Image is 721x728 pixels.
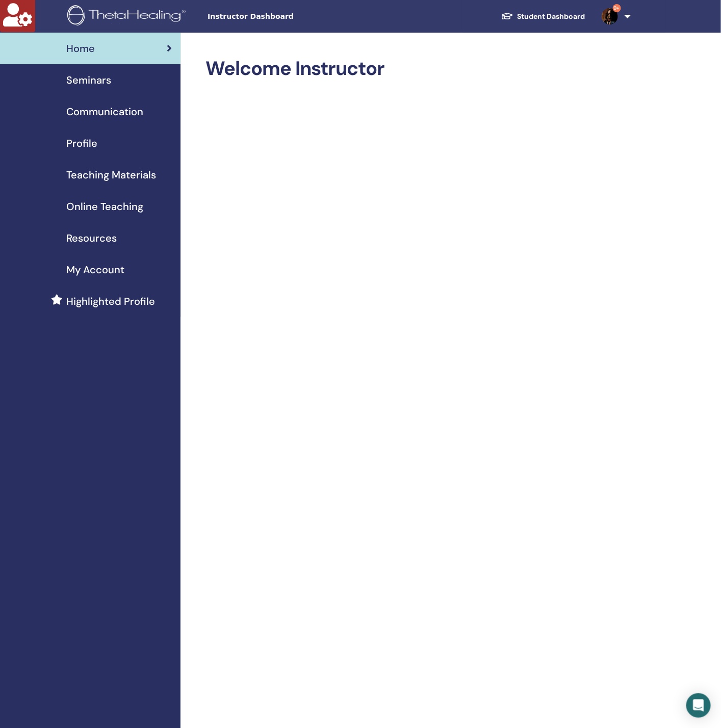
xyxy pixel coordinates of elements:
[66,72,111,88] span: Seminars
[501,12,513,20] img: graduation-cap-white.svg
[602,8,618,24] img: default.jpg
[206,57,630,81] h2: Welcome Instructor
[67,5,189,28] img: logo.png
[66,199,143,214] span: Online Teaching
[66,294,155,309] span: Highlighted Profile
[66,262,124,277] span: My Account
[66,104,143,119] span: Communication
[66,136,97,151] span: Profile
[66,230,117,246] span: Resources
[613,4,621,12] span: 9+
[66,41,95,56] span: Home
[493,7,594,26] a: Student Dashboard
[208,11,360,22] span: Instructor Dashboard
[66,167,156,183] span: Teaching Materials
[686,693,711,718] div: Open Intercom Messenger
